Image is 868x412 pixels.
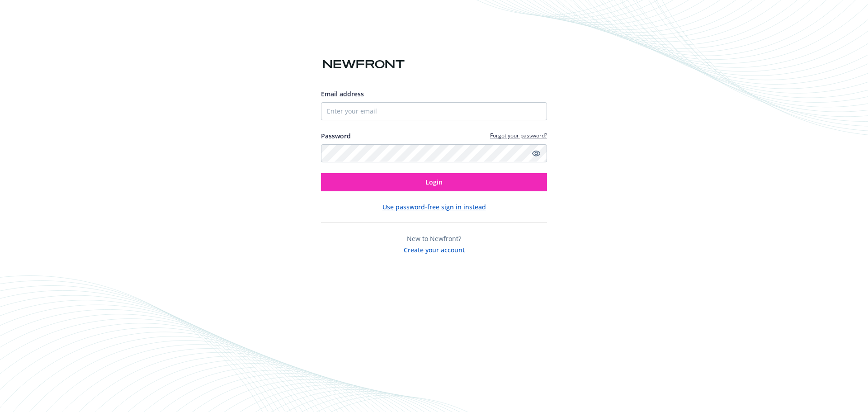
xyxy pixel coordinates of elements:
[321,102,547,120] input: Enter your email
[404,243,465,255] button: Create your account
[531,148,542,159] a: Show password
[321,57,406,72] img: Newfront logo
[321,131,351,141] label: Password
[425,178,443,186] span: Login
[382,202,486,212] button: Use password-free sign in instead
[321,90,364,98] span: Email address
[407,234,461,243] span: New to Newfront?
[321,173,547,191] button: Login
[490,132,547,139] a: Forgot your password?
[321,144,547,162] input: Enter your password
